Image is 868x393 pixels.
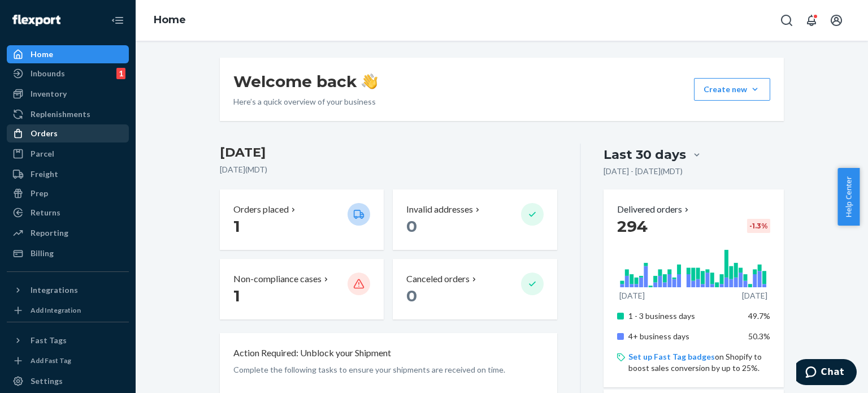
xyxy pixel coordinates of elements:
[31,305,81,315] div: Add Integration
[393,259,557,319] button: Canceled orders 0
[89,335,253,370] td: Timestamp of inventory sync in UTC
[748,311,770,321] span: 49.7%
[116,68,125,79] div: 1
[406,203,473,216] p: Invalid addresses
[628,331,740,342] p: 4+ business days
[233,364,544,375] p: Complete the following tasks to ensure your shipments are received on time.
[220,259,384,319] button: Non-compliance cases 1
[18,264,90,300] td: createdat
[406,286,417,305] span: 0
[31,188,48,199] div: Prep
[7,244,129,262] a: Billing
[233,347,391,360] p: Action Required: Unblock your Shipment
[31,88,67,100] div: Inventory
[7,304,129,317] a: Add Integration
[617,217,648,236] span: 294
[7,124,129,142] a: Orders
[796,359,857,387] iframe: Opens a widget where you can chat to one of our agents
[604,166,683,177] p: [DATE] - [DATE] ( MDT )
[233,71,377,92] h1: Welcome back
[106,9,129,32] button: Close Navigation
[18,299,90,335] td: sellerId
[628,310,740,322] p: 1 - 3 business days
[7,184,129,202] a: Prep
[694,78,770,101] button: Create new
[31,49,53,60] div: Home
[7,85,129,103] a: Inventory
[7,372,129,390] a: Settings
[17,75,254,95] h2: Description
[619,290,645,301] p: [DATE]
[628,351,770,374] p: on Shopify to boost sales conversion by up to 25%.
[7,281,129,299] button: Integrations
[31,284,78,296] div: Integrations
[406,273,470,286] p: Canceled orders
[31,68,65,79] div: Inbounds
[825,9,848,32] button: Open account menu
[31,207,60,218] div: Returns
[7,354,129,368] a: Add Fast Tag
[837,168,860,226] button: Help Center
[31,169,58,180] div: Freight
[7,331,129,349] button: Fast Tags
[17,101,254,182] p: This report provides inventory details by SKU at each Flexport Reserve storage facility for a giv...
[748,331,770,341] span: 50.3%
[220,144,557,162] h3: [DATE]
[94,242,146,254] strong: Description
[7,165,129,183] a: Freight
[775,9,798,32] button: Open Search Box
[7,224,129,242] a: Reporting
[145,4,195,37] ol: breadcrumbs
[7,105,129,123] a: Replenishments
[89,299,253,335] td: Unique identifier of seller account in Flexport
[31,128,58,139] div: Orders
[17,23,254,61] div: 741 Inventory Details - Reserve Storage
[17,199,254,219] h2: Documentation
[31,109,90,120] div: Replenishments
[617,203,691,216] button: Delivered orders
[7,64,129,83] a: Inbounds1
[23,242,58,254] strong: Column
[406,217,417,236] span: 0
[31,335,67,346] div: Fast Tags
[154,14,186,26] a: Home
[233,273,322,286] p: Non-compliance cases
[31,375,63,387] div: Settings
[7,145,129,163] a: Parcel
[628,352,715,361] a: Set up Fast Tag badges
[747,219,770,233] div: -1.3 %
[12,15,60,26] img: Flexport logo
[7,204,129,222] a: Returns
[233,203,289,216] p: Orders placed
[362,74,377,89] img: hand-wave emoji
[604,146,686,163] div: Last 30 days
[393,189,557,250] button: Invalid addresses 0
[7,45,129,63] a: Home
[742,290,767,301] p: [DATE]
[233,217,240,236] span: 1
[31,227,68,239] div: Reporting
[233,96,377,107] p: Here’s a quick overview of your business
[31,248,54,259] div: Billing
[220,164,557,175] p: [DATE] ( MDT )
[31,356,71,365] div: Add Fast Tag
[18,335,90,370] td: Snapshot DATE
[31,148,54,159] div: Parcel
[89,264,253,300] td: Timestamp of report creation in UTC
[220,189,384,250] button: Orders placed 1
[233,286,240,305] span: 1
[800,9,823,32] button: Open notifications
